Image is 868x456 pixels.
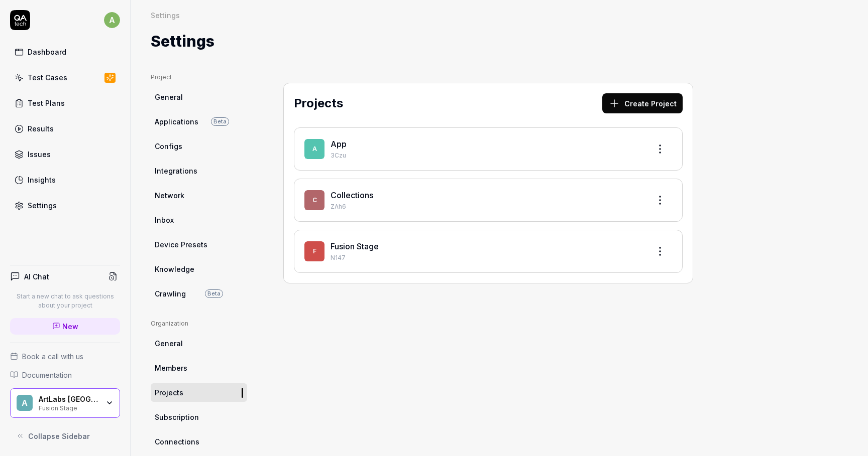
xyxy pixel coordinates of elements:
a: Documentation [10,370,120,380]
span: Projects [155,387,183,398]
span: Beta [211,117,229,126]
a: Settings [10,196,120,215]
button: Create Project [602,93,683,113]
h4: AI Chat [24,271,49,282]
span: C [304,190,324,210]
a: Projects [151,383,247,402]
a: Fusion Stage [331,241,379,251]
span: Device Presets [155,239,207,250]
span: Applications [155,116,198,127]
span: A [17,395,33,411]
div: Project [151,73,247,82]
a: Test Plans [10,93,120,113]
p: 3Czu [331,151,642,160]
a: Inbox [151,211,247,229]
a: Network [151,186,247,205]
a: Knowledge [151,260,247,278]
span: Knowledge [155,264,194,274]
a: ApplicationsBeta [151,112,247,131]
a: Issues [10,144,120,164]
span: General [155,338,183,349]
span: Subscription [155,412,199,422]
a: Integrations [151,162,247,180]
span: New [62,321,78,332]
span: Network [155,190,184,201]
div: Organization [151,319,247,328]
button: a [104,10,120,30]
div: Settings [28,200,57,211]
a: Subscription [151,408,247,426]
button: Collapse Sidebar [10,426,120,446]
a: New [10,318,120,335]
a: Dashboard [10,42,120,62]
a: Members [151,359,247,377]
span: Inbox [155,215,174,225]
p: ZAh6 [331,202,642,211]
h2: Projects [294,94,343,112]
button: AArtLabs [GEOGRAPHIC_DATA]Fusion Stage [10,388,120,418]
a: App [331,139,347,149]
a: Results [10,119,120,138]
p: N147 [331,253,642,262]
div: Issues [28,149,51,160]
a: Configs [151,137,247,156]
div: Test Cases [28,72,67,83]
span: Configs [155,141,182,151]
a: Device Presets [151,235,247,254]
div: Results [28,123,54,134]
span: Integrations [155,166,197,176]
span: Book a call with us [22,351,83,362]
span: A [304,139,324,159]
span: Beta [205,289,223,298]
span: Connections [155,436,199,447]
a: Collections [331,190,373,200]
span: Members [155,363,187,373]
span: F [304,241,324,261]
div: Insights [28,175,56,185]
div: ArtLabs Europe [39,395,99,404]
span: a [104,12,120,28]
span: Collapse Sidebar [28,431,90,441]
span: General [155,92,183,102]
a: General [151,334,247,353]
div: Test Plans [28,98,65,108]
div: Settings [151,10,180,20]
a: Test Cases [10,68,120,87]
span: Crawling [155,288,186,299]
a: General [151,88,247,106]
a: Book a call with us [10,351,120,362]
div: Fusion Stage [39,403,99,411]
span: Documentation [22,370,72,380]
a: Insights [10,170,120,190]
h1: Settings [151,30,214,53]
a: Connections [151,432,247,451]
p: Start a new chat to ask questions about your project [10,292,120,310]
a: CrawlingBeta [151,284,247,303]
div: Dashboard [28,47,66,57]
